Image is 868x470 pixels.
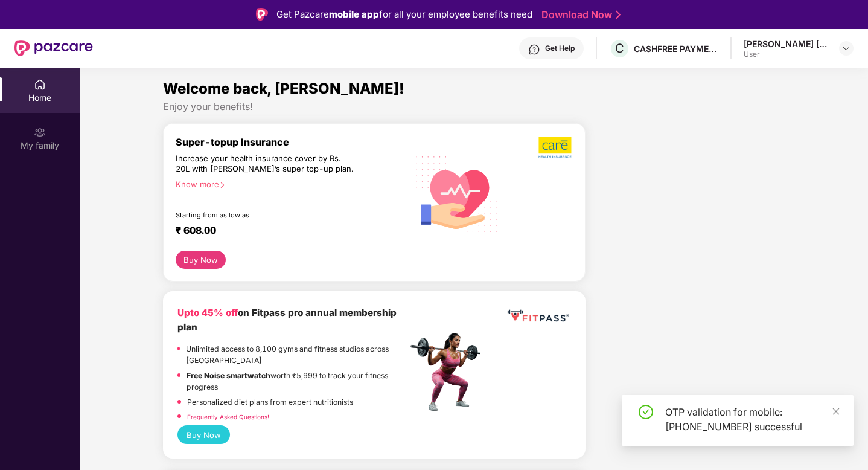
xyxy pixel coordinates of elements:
p: Personalized diet plans from expert nutritionists [187,396,353,408]
span: right [219,182,226,188]
div: User [744,50,828,59]
div: CASHFREE PAYMENTS INDIA PVT. LTD. [634,43,718,54]
div: Know more [176,179,400,188]
img: fppp.png [505,306,571,326]
img: b5dec4f62d2307b9de63beb79f102df3.png [538,136,573,159]
img: New Pazcare Logo [14,40,93,56]
b: on Fitpass pro annual membership plan [177,307,397,333]
img: svg+xml;base64,PHN2ZyBpZD0iSG9tZSIgeG1sbnM9Imh0dHA6Ly93d3cudzMub3JnLzIwMDAvc3ZnIiB3aWR0aD0iMjAiIG... [34,79,46,91]
div: Enjoy your benefits! [163,100,785,113]
img: svg+xml;base64,PHN2ZyBpZD0iRHJvcGRvd24tMzJ4MzIiIHhtbG5zPSJodHRwOi8vd3d3LnczLm9yZy8yMDAwL3N2ZyIgd2... [841,43,851,53]
p: Unlimited access to 8,100 gyms and fitness studios across [GEOGRAPHIC_DATA] [186,343,407,367]
img: svg+xml;base64,PHN2ZyB4bWxucz0iaHR0cDovL3d3dy53My5vcmcvMjAwMC9zdmciIHhtbG5zOnhsaW5rPSJodHRwOi8vd3... [407,143,507,243]
span: Welcome back, [PERSON_NAME]! [163,80,404,97]
img: svg+xml;base64,PHN2ZyBpZD0iSGVscC0zMngzMiIgeG1sbnM9Imh0dHA6Ly93d3cudzMub3JnLzIwMDAvc3ZnIiB3aWR0aD... [528,43,540,56]
div: Increase your health insurance cover by Rs. 20L with [PERSON_NAME]’s super top-up plan. [176,153,356,175]
div: OTP validation for mobile: [PHONE_NUMBER] successful [665,405,839,434]
img: Stroke [616,8,621,21]
b: Upto 45% off [177,307,238,318]
div: Starting from as low as [176,211,356,219]
div: Get Pazcare for all your employee benefits need [276,7,532,22]
img: fpp.png [407,330,491,414]
a: Download Now [541,8,617,21]
button: Buy Now [177,425,230,444]
div: Get Help [545,43,575,53]
div: Super-topup Insurance [176,136,407,148]
strong: Free Noise smartwatch [187,371,270,380]
a: Frequently Asked Questions! [187,413,269,420]
div: ₹ 608.00 [176,224,395,239]
span: close [832,407,840,416]
p: worth ₹5,999 to track your fitness progress [187,370,407,393]
img: Logo [256,8,268,21]
span: check-circle [639,405,653,419]
div: [PERSON_NAME] [PERSON_NAME] [744,38,828,50]
img: svg+xml;base64,PHN2ZyB3aWR0aD0iMjAiIGhlaWdodD0iMjAiIHZpZXdCb3g9IjAgMCAyMCAyMCIgZmlsbD0ibm9uZSIgeG... [34,126,46,138]
strong: mobile app [329,8,379,20]
span: C [615,41,624,56]
button: Buy Now [176,251,226,269]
